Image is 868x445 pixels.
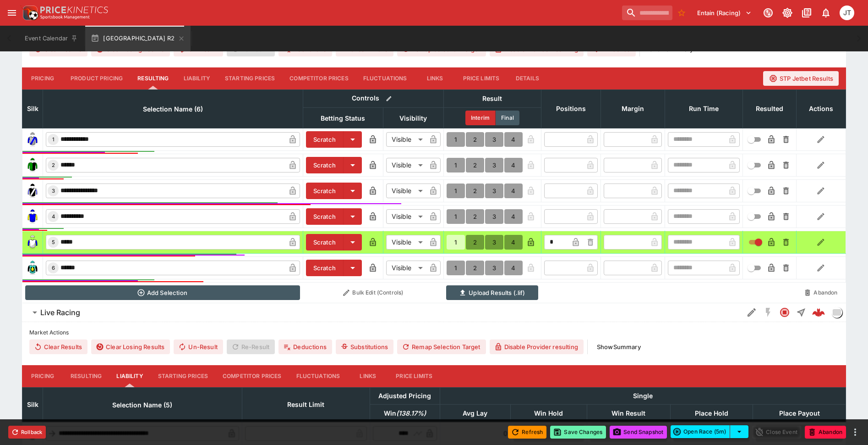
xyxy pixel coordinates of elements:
button: 4 [504,261,523,275]
h6: Live Racing [40,308,80,317]
button: Links [415,67,456,89]
button: 3 [485,132,503,147]
th: Run Time [665,89,742,128]
span: 4 [50,213,57,220]
img: PriceKinetics Logo [20,4,38,22]
span: 6 [50,265,57,271]
button: Competitor Prices [215,365,289,387]
button: 1 [447,235,465,250]
button: 4 [504,235,523,250]
img: runner 6 [25,261,40,275]
button: Remap Selection Target [397,339,486,354]
button: Product Pricing [63,67,130,89]
button: Scratch [306,131,344,148]
button: Pricing [22,365,63,387]
th: Actions [796,89,846,128]
button: Open Race (5m) [671,425,730,438]
th: Margin [601,89,665,128]
img: liveracing [832,307,842,317]
div: Visible [386,261,426,275]
button: Straight [793,304,809,321]
span: Win Result [601,408,655,419]
span: Selection Name (6) [133,104,213,115]
label: Market Actions [29,326,839,339]
button: select merge strategy [730,425,748,438]
button: Abandon [805,426,846,439]
button: Documentation [798,5,815,21]
span: Avg Lay [453,408,497,419]
div: Visible [386,132,426,147]
div: split button [671,425,748,438]
button: 3 [485,235,503,250]
em: ( 138.17 %) [396,408,426,419]
button: 2 [466,209,484,224]
button: Deductions [278,339,332,354]
div: Visible [386,235,426,250]
button: Scratch [306,183,344,199]
button: Notifications [818,5,834,21]
button: Bulk Edit (Controls) [306,285,441,300]
button: 2 [466,261,484,275]
button: open drawer [4,5,20,21]
button: Interim [465,111,496,125]
span: Betting Status [311,113,375,124]
button: Refresh [508,426,546,439]
div: Visible [386,158,426,172]
img: logo-cerberus--red.svg [812,306,825,319]
span: 3 [50,188,57,194]
img: runner 1 [25,132,40,147]
button: Substitutions [336,339,393,354]
button: Bulk edit [383,93,395,105]
button: Upload Results (.lif) [446,285,538,300]
button: 1 [447,261,465,275]
th: Silk [22,387,43,422]
div: a9cf1acc-7f25-48d9-b754-1716b81435b2 [812,306,825,319]
span: 1 [50,136,56,143]
a: a9cf1acc-7f25-48d9-b754-1716b81435b2 [809,303,828,322]
img: runner 2 [25,158,40,172]
button: Josh Tanner [837,3,857,23]
button: 4 [504,158,523,172]
button: Details [507,67,548,89]
button: 2 [466,235,484,250]
button: 2 [466,158,484,172]
button: 4 [504,184,523,198]
button: Scratch [306,260,344,276]
button: Scratch [306,157,344,173]
button: Price Limits [388,365,440,387]
input: search [622,6,672,20]
button: Un-Result [174,339,223,354]
span: Selection Name (5) [102,400,182,411]
img: PriceKinetics [40,6,108,13]
button: Send Snapshot [610,426,667,439]
button: 4 [504,209,523,224]
button: Price Limits [456,67,507,89]
span: Win Hold [524,408,573,419]
span: Place Payout [769,408,830,419]
button: ShowSummary [591,339,646,354]
th: Single [440,387,846,404]
span: Mark an event as closed and abandoned. [805,427,846,436]
span: 2 [50,162,57,168]
button: Connected to PK [760,5,776,21]
button: 4 [504,132,523,147]
button: Disable Provider resulting [490,339,584,354]
button: 1 [447,132,465,147]
div: liveracing [831,307,842,318]
button: 3 [485,158,503,172]
button: SGM Disabled [760,304,776,321]
img: runner 4 [25,209,40,224]
div: Josh Tanner [840,6,854,20]
button: Links [347,365,388,387]
button: Final [496,111,519,125]
span: Re-Result [227,339,275,354]
th: Silk [22,89,43,128]
th: Adjusted Pricing [370,387,440,404]
th: Resulted [742,89,796,128]
button: Add Selection [25,285,300,300]
button: Clear Results [29,339,87,354]
img: Sportsbook Management [40,15,90,19]
th: Result [443,89,541,107]
button: Live Racing [22,303,743,322]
